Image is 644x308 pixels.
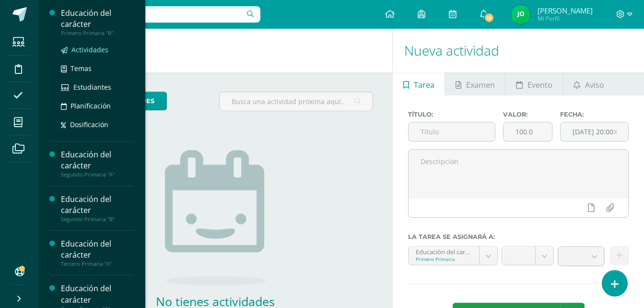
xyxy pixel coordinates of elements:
label: La tarea se asignará a: [408,233,629,240]
input: Fecha de entrega [561,122,628,141]
a: Temas [61,63,134,74]
img: f6e231eb42918ea7c58bac67eddd7ad4.png [511,5,530,24]
span: Aviso [585,73,604,96]
span: Evento [527,73,552,96]
div: Tercero Primaria "A" [61,261,134,267]
a: Educación del carácterTercero Primaria "A" [61,238,134,267]
span: Dosificación [70,120,108,129]
a: Educación del carácterPrimero Primaria "B" [61,8,134,36]
a: Educación del carácterSegundo Primaria "A" [61,149,134,178]
span: Actividades [71,45,108,54]
h1: Actividades [50,29,381,72]
span: 15 [484,12,494,23]
h1: Nueva actividad [404,29,632,72]
label: Valor: [503,111,552,118]
div: Educación del carácter [61,149,134,171]
span: Planificación [70,101,111,110]
a: Aviso [563,72,615,95]
div: Primero Primaria "B" [61,30,134,36]
a: Examen [445,72,505,95]
div: Educación del carácter [61,238,134,261]
input: Busca una actividad próxima aquí... [220,92,373,111]
a: Actividades [61,44,134,55]
a: Educación del carácterSegundo Primaria "B" [61,194,134,223]
div: Primero Primaria [416,256,472,262]
div: Segundo Primaria "B" [61,216,134,223]
span: Mi Perfil [538,14,593,23]
div: Educación del carácter [61,194,134,216]
div: Segundo Primaria "A" [61,171,134,178]
a: Evento [505,72,562,95]
span: Temas [70,64,92,73]
div: Educación del carácter 'B' [416,247,472,256]
label: Título: [408,111,495,118]
a: Estudiantes [61,82,134,93]
input: Busca un usuario... [45,6,260,23]
label: Fecha: [560,111,629,118]
span: [PERSON_NAME] [538,6,593,15]
input: Puntos máximos [503,122,552,141]
div: Educación del carácter [61,283,134,305]
span: Examen [466,73,495,96]
a: Planificación [61,100,134,111]
a: Tarea [393,72,445,95]
span: Tarea [414,73,434,96]
a: Educación del carácter 'B'Primero Primaria [409,247,497,265]
input: Título [409,122,495,141]
div: Educación del carácter [61,8,134,30]
span: Estudiantes [73,83,111,92]
a: Dosificación [61,119,134,130]
img: no_activities.png [165,150,266,285]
